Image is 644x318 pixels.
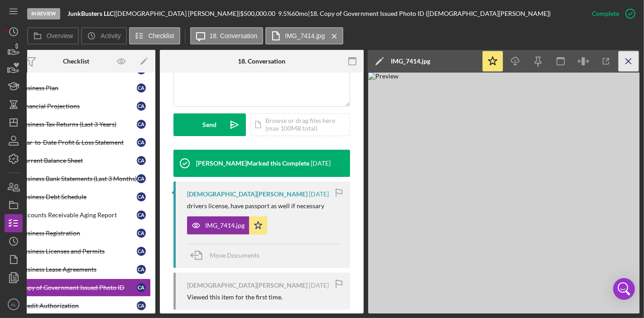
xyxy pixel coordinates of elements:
[137,265,146,274] div: C A
[101,32,120,39] label: Activity
[1,188,151,206] a: Business Debt ScheduleCA
[5,295,23,313] button: AL
[1,79,151,97] a: Business PlanCA
[67,10,115,17] div: |
[20,139,137,146] div: Year-to-Date Profit & Loss Statement
[210,251,260,259] span: Move Documents
[187,244,269,267] button: Move Documents
[238,58,286,65] div: 18. Conversation
[20,248,137,255] div: Business Licenses and Permits
[137,283,146,292] div: C A
[20,193,137,201] div: Business Debt Schedule
[187,191,308,198] div: [DEMOGRAPHIC_DATA][PERSON_NAME]
[210,32,258,39] label: 18. Conversation
[1,242,151,260] a: Business Licenses and PermitsCA
[20,103,137,110] div: Financial Projections
[265,27,343,44] button: IMG_7414.jpg
[137,210,146,220] div: C A
[1,152,151,170] a: Current Balance SheetCA
[187,202,324,210] div: drivers license, have passport as well if necessary
[129,27,180,44] button: Checklist
[1,297,151,315] a: Credit AuthorizationCA
[1,115,151,133] a: Business Tax Returns (Last 3 Years)CA
[1,170,151,188] a: Business Bank Statements (Last 3 Months)CA
[20,230,137,237] div: Business Registration
[1,279,151,297] a: Copy of Government Issued Photo IDCA
[1,224,151,242] a: Business RegistrationCA
[20,284,137,291] div: Copy of Government Issued Photo ID
[137,83,146,93] div: C A
[149,32,174,39] label: Checklist
[27,27,79,44] button: Overview
[137,156,146,165] div: C A
[203,113,217,136] div: Send
[205,222,245,229] div: IMG_7414.jpg
[285,32,325,39] label: IMG_7414.jpg
[137,301,146,310] div: C A
[81,27,126,44] button: Activity
[27,8,60,20] div: In Review
[137,247,146,256] div: C A
[308,10,551,17] div: | 18. Copy of Government Issued Photo ID ([DEMOGRAPHIC_DATA][PERSON_NAME])
[20,157,137,164] div: Current Balance Sheet
[115,10,240,17] div: [DEMOGRAPHIC_DATA] [PERSON_NAME] |
[592,5,619,23] div: Complete
[1,97,151,115] a: Financial ProjectionsCA
[583,5,639,23] button: Complete
[391,58,430,65] div: IMG_7414.jpg
[368,73,640,313] img: Preview
[278,10,292,17] div: 9.5 %
[67,10,114,17] b: JunkBusters LLC
[137,138,146,147] div: C A
[20,302,137,309] div: Credit Authorization
[20,84,137,92] div: Business Plan
[613,278,635,300] div: Open Intercom Messenger
[20,121,137,128] div: Business Tax Returns (Last 3 Years)
[1,260,151,279] a: Business Lease AgreementsCA
[137,192,146,201] div: C A
[1,206,151,224] a: Accounts Receivable Aging ReportCA
[187,294,283,301] div: Viewed this item for the first time.
[11,302,16,307] text: AL
[137,174,146,183] div: C A
[311,160,331,167] time: 2025-05-21 14:14
[47,32,73,39] label: Overview
[63,58,89,65] div: Checklist
[137,120,146,129] div: C A
[20,211,137,219] div: Accounts Receivable Aging Report
[20,266,137,273] div: Business Lease Agreements
[137,229,146,238] div: C A
[187,216,267,235] button: IMG_7414.jpg
[240,10,278,17] div: $500,000.00
[190,27,264,44] button: 18. Conversation
[1,133,151,152] a: Year-to-Date Profit & Loss StatementCA
[309,282,329,289] time: 2025-05-15 17:42
[309,191,329,198] time: 2025-05-15 17:43
[187,282,308,289] div: [DEMOGRAPHIC_DATA][PERSON_NAME]
[173,113,246,136] button: Send
[292,10,308,17] div: 60 mo
[196,160,309,167] div: [PERSON_NAME] Marked this Complete
[20,175,137,182] div: Business Bank Statements (Last 3 Months)
[137,102,146,111] div: C A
